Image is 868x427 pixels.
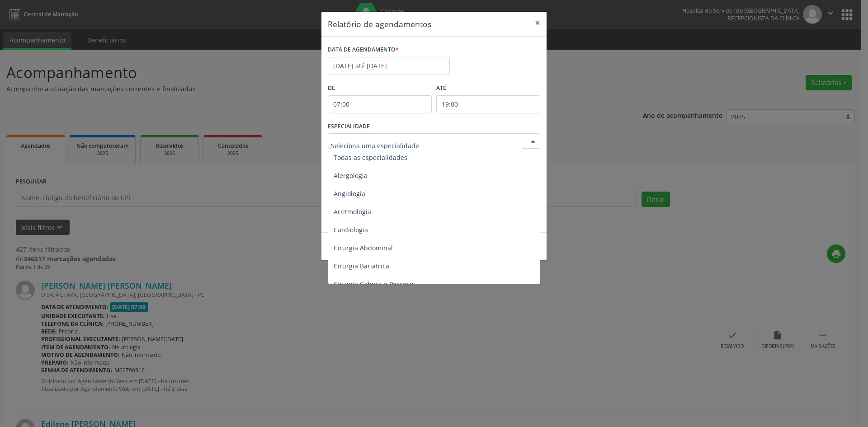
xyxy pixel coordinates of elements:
span: Cirurgia Bariatrica [334,262,389,270]
span: Cirurgia Abdominal [334,244,393,252]
input: Selecione o horário inicial [328,95,432,113]
label: ESPECIALIDADE [328,120,370,134]
span: Arritmologia [334,207,371,216]
span: Cardiologia [334,225,368,234]
h5: Relatório de agendamentos [328,18,431,30]
span: Cirurgia Cabeça e Pescoço [334,280,413,288]
input: Seleciona uma especialidade [331,136,522,155]
span: Todas as especialidades [334,153,407,162]
label: De [328,81,432,95]
span: Angiologia [334,189,365,198]
label: ATÉ [436,81,540,95]
button: Close [528,12,547,34]
label: DATA DE AGENDAMENTO [328,43,399,57]
input: Selecione o horário final [436,95,540,113]
span: Alergologia [334,171,368,180]
input: Selecione uma data ou intervalo [328,57,450,75]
